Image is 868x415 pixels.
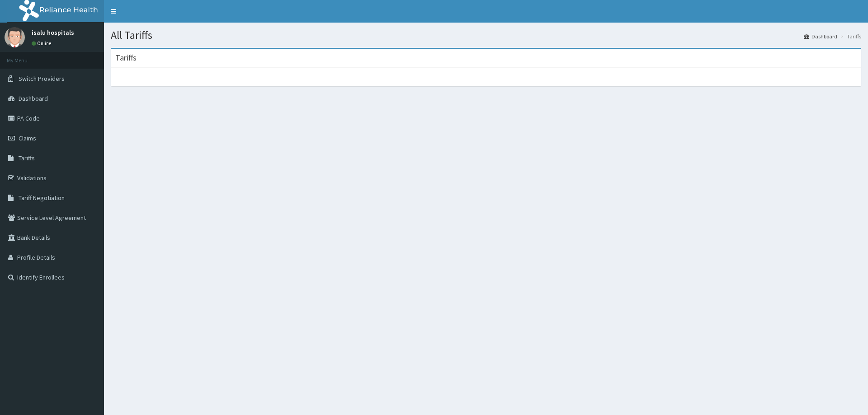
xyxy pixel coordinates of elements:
[19,75,65,83] span: Switch Providers
[115,54,137,62] h3: Tariffs
[19,134,36,142] span: Claims
[5,27,25,47] img: User Image
[32,29,74,36] p: isalu hospitals
[19,194,65,202] span: Tariff Negotiation
[19,154,35,162] span: Tariffs
[804,33,837,40] a: Dashboard
[32,40,53,47] a: Online
[111,29,861,41] h1: All Tariffs
[838,33,861,40] li: Tariffs
[19,94,48,103] span: Dashboard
